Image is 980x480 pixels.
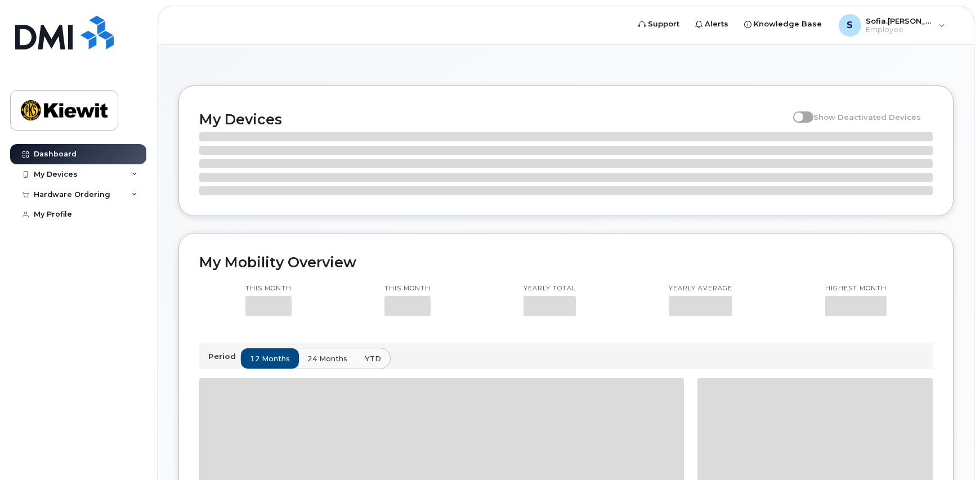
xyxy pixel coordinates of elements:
span: 24 months [307,353,347,364]
p: Highest month [825,284,887,293]
h2: My Mobility Overview [199,254,933,271]
input: Show Deactivated Devices [793,106,802,115]
h2: My Devices [199,111,787,128]
p: Yearly average [669,284,732,293]
p: This month [384,284,431,293]
p: This month [245,284,292,293]
span: YTD [365,353,381,364]
span: Show Deactivated Devices [813,113,921,122]
p: Period [208,351,240,362]
p: Yearly total [523,284,576,293]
